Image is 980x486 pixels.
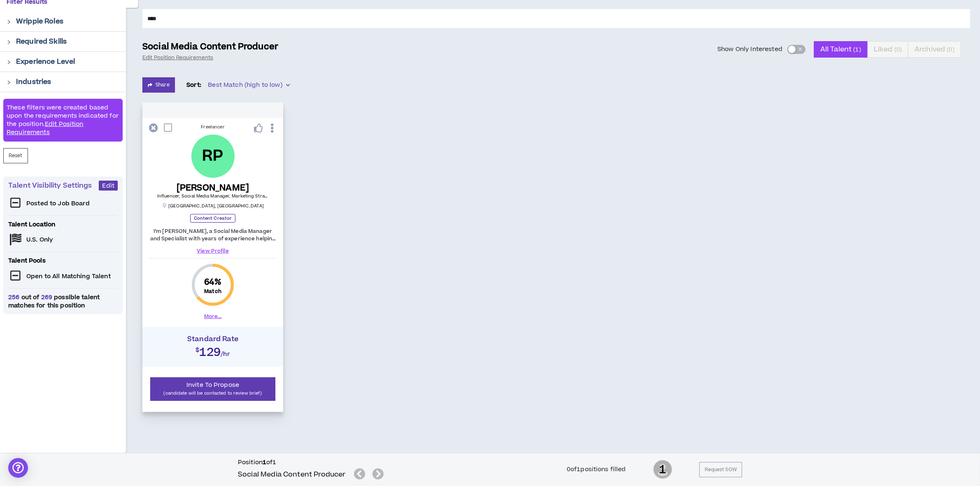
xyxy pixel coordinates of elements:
span: Archived [915,40,954,59]
h5: [PERSON_NAME] [157,183,268,193]
small: ( 1 ) [854,46,861,53]
span: right [7,40,11,44]
span: right [7,20,11,24]
span: Liked [874,40,902,59]
span: Influencer, Social Media Manager, Marketing Strategist [157,193,277,199]
p: Social Media Content Producer [142,41,278,53]
p: Wripple Roles [16,16,63,26]
div: Rina P. [191,135,235,178]
span: 1 [653,459,672,480]
span: Best Match (high to low) [208,79,289,91]
div: Open Intercom Messenger [8,458,28,478]
button: Request SOW [699,462,742,477]
span: right [7,80,11,85]
p: Industries [16,77,51,87]
button: Share [142,77,175,93]
span: 256 [8,293,21,302]
small: Match [204,288,221,295]
span: 269 [39,293,54,302]
p: (candidate will be contacted to review brief) [156,389,270,397]
span: Invite To Propose [186,381,239,389]
b: 1 [263,458,266,467]
a: Edit Position Requirements [7,120,84,137]
span: All Talent [820,40,861,59]
h5: Social Media Content Producer [238,470,346,479]
small: ( 0 ) [947,46,954,53]
p: Posted to Job Board [26,200,90,208]
span: Edit [102,182,114,190]
a: Edit Position Requirements [142,54,213,61]
span: /hr [221,350,230,359]
div: 0 of 1 positions filled [567,465,626,474]
p: Sort: [186,81,202,90]
h2: $129 [147,343,279,358]
p: Content Creator [190,214,236,223]
h4: Standard Rate [147,335,279,343]
div: RP [202,149,223,163]
p: Talent Visibility Settings [8,181,99,191]
p: I’m [PERSON_NAME], a Social Media Manager and Specialist with years of experience helping brands ... [149,228,277,242]
span: right [7,60,11,65]
button: Reset [3,148,28,163]
button: Show Only Interested [787,45,805,54]
div: These filters were created based upon the requirements indicated for the position. [3,99,123,142]
button: Edit [99,181,118,191]
span: Show Only Interested [717,45,782,53]
p: Required Skills [16,37,67,47]
h6: Position of 1 [238,458,387,467]
span: 64 % [204,277,221,288]
small: ( 0 ) [894,46,902,53]
button: Invite To Propose(candidate will be contacted to review brief) [150,377,275,401]
button: More... [204,313,222,320]
p: [GEOGRAPHIC_DATA] , [GEOGRAPHIC_DATA] [162,203,264,209]
a: View Profile [149,247,277,255]
p: Experience Level [16,57,75,67]
div: Freelancer [149,124,277,130]
span: out of possible talent matches for this position [8,293,118,310]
